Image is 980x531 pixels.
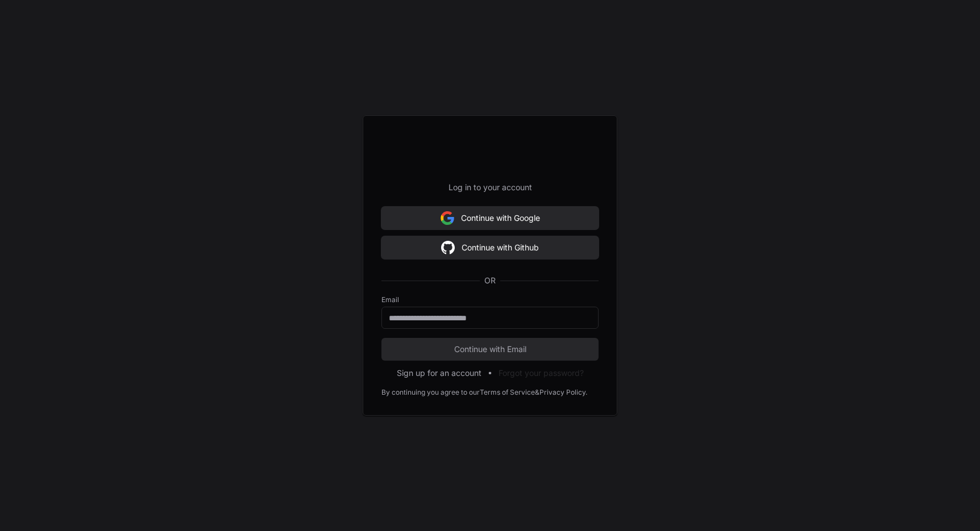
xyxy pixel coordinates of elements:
p: Log in to your account [381,182,599,193]
span: Continue with Email [381,344,599,355]
button: Forgot your password? [499,367,584,379]
button: Continue with Github [381,236,599,259]
button: Continue with Email [381,338,599,361]
button: Continue with Google [381,207,599,229]
button: Sign up for an account [397,367,481,379]
img: Sign in with google [441,207,454,229]
label: Email [381,295,599,304]
a: Privacy Policy. [539,388,587,397]
div: & [535,388,539,397]
div: By continuing you agree to our [381,388,480,397]
img: Sign in with google [441,236,455,259]
span: OR [480,275,500,286]
a: Terms of Service [480,388,535,397]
